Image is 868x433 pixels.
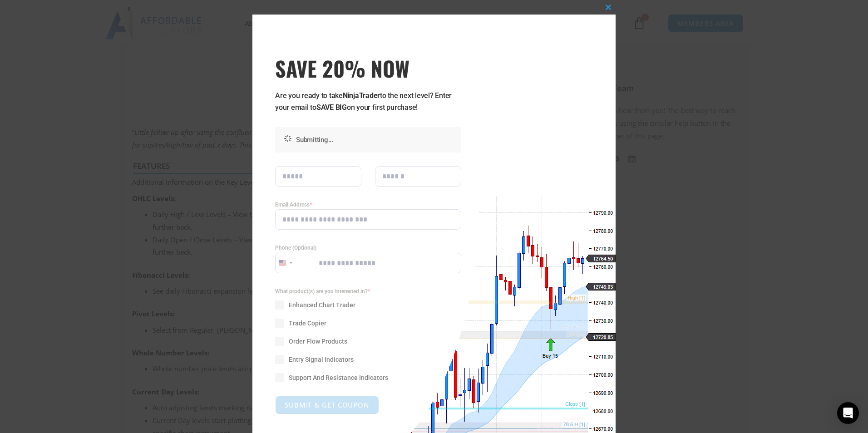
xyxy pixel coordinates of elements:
p: Are you ready to take to the next level? Enter your email to on your first purchase! [275,90,461,113]
strong: SAVE BIG [316,103,347,112]
div: Open Intercom Messenger [837,402,859,424]
p: Submitting... [296,134,457,146]
span: SAVE 20% NOW [275,55,461,81]
strong: NinjaTrader [343,91,380,100]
